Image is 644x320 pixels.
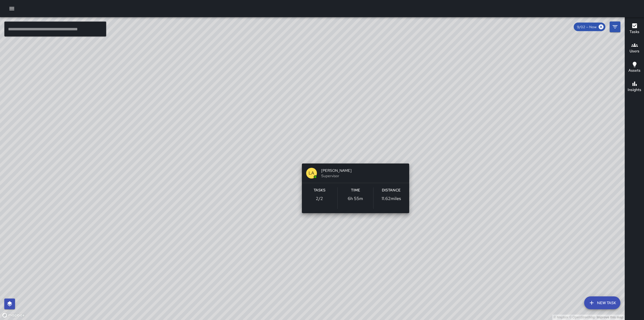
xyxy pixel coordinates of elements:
h6: Assets [628,68,641,74]
p: 11.62 miles [382,195,401,202]
h6: Distance [382,187,401,193]
button: Assets [625,58,644,77]
button: Filters [610,21,620,32]
button: LA[PERSON_NAME]SupervisorTasks2/2Time6h 55mDistance11.62miles [302,163,409,213]
button: Tasks [625,19,644,39]
p: 6h 55m [348,195,363,202]
span: Supervisor [321,173,405,179]
p: 2 / 2 [316,195,323,202]
h6: Time [351,187,360,193]
span: 9/02 — Now [574,25,600,29]
button: Users [625,39,644,58]
p: LA [309,170,314,176]
h6: Tasks [314,187,325,193]
button: New Task [584,296,620,309]
button: Insights [625,77,644,97]
h6: Tasks [630,29,639,35]
span: [PERSON_NAME] [321,168,405,173]
h6: Users [630,48,639,54]
div: 9/02 — Now [574,23,605,31]
h6: Insights [628,87,641,93]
